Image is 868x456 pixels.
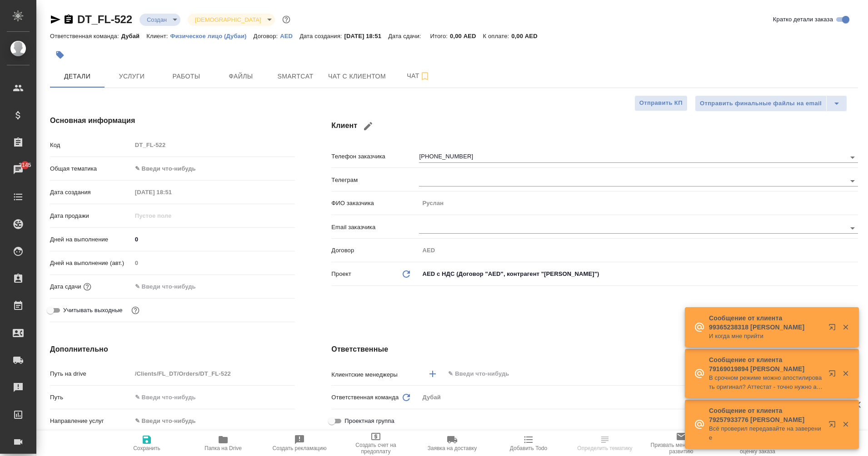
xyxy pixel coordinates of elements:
[2,158,34,181] a: 3145
[50,188,132,197] p: Дата создания
[254,33,280,39] p: Договор:
[273,445,327,451] span: Создать рекламацию
[344,417,394,426] span: Проектная группа
[170,33,254,39] p: Физическое лицо (Дубаи)
[397,70,440,82] span: Чат
[50,45,70,65] button: Добавить тэг
[773,15,833,24] span: Кратко детали заказа
[81,281,93,293] button: Если добавить услуги и заполнить их объемом, то дата рассчитается автоматически
[343,442,409,455] span: Создать счет на предоплату
[331,152,419,161] p: Телефон заказчика
[414,431,490,456] button: Заявка на доставку
[50,235,132,244] p: Дней на выполнение
[388,33,423,39] p: Дата сдачи:
[132,280,211,293] input: ✎ Введи что-нибудь
[419,244,858,257] input: Пустое поле
[450,33,483,39] p: 0,00 AED
[695,95,827,112] button: Отправить финальные файлы на email
[50,417,132,426] p: Направление услуг
[188,14,274,26] div: Создан
[219,71,263,82] span: Файлы
[133,445,160,451] span: Сохранить
[823,318,845,340] button: Открыть в новой вкладке
[144,16,170,24] button: Создан
[695,95,847,112] div: split button
[577,445,632,451] span: Определить тематику
[50,344,295,355] h4: Дополнительно
[649,442,714,455] span: Призвать менеджера по развитию
[50,164,132,173] p: Общая тематика
[338,431,414,456] button: Создать счет на предоплату
[709,314,823,332] p: Сообщение от клиента 99365238318 [PERSON_NAME]
[836,420,855,428] button: Закрыть
[135,417,284,426] div: ✎ Введи что-нибудь
[823,415,845,437] button: Открыть в новой вкладке
[130,304,141,316] button: Выбери, если сб и вс нужно считать рабочими днями для выполнения заказа.
[55,71,99,82] span: Детали
[132,391,295,404] input: ✎ Введи что-нибудь
[709,373,823,392] p: В срочном режиме можно апостилировать оригинал? Аттестат - точно нужно апостилировать оригинал
[135,164,284,173] div: ✎ Введи что-нибудь
[77,13,132,25] a: DT_FL-522
[140,14,180,26] div: Создан
[331,344,858,355] h4: Ответственные
[121,33,147,39] p: Дубай
[709,406,823,424] p: Сообщение от клиента 79257933776 [PERSON_NAME]
[205,445,242,451] span: Папка на Drive
[13,161,36,170] span: 3145
[419,196,858,210] input: Пустое поле
[109,431,185,456] button: Сохранить
[836,369,855,378] button: Закрыть
[50,282,81,291] p: Дата сдачи
[846,151,859,164] button: Open
[490,431,567,456] button: Добавить Todo
[192,16,264,24] button: [DEMOGRAPHIC_DATA]
[331,199,419,208] p: ФИО заказчика
[280,14,292,25] button: Доп статусы указывают на важность/срочность заказа
[428,445,477,451] span: Заявка на доставку
[261,431,338,456] button: Создать рекламацию
[483,33,512,39] p: К оплате:
[132,413,295,429] div: ✎ Введи что-нибудь
[274,71,317,82] span: Smartcat
[836,323,855,331] button: Закрыть
[567,431,643,456] button: Определить тематику
[700,98,822,109] span: Отправить финальные файлы на email
[280,32,299,39] a: AED
[110,71,154,82] span: Услуги
[50,259,132,268] p: Дней на выполнение (авт.)
[328,71,386,82] span: Чат с клиентом
[846,222,859,235] button: Open
[639,98,683,108] span: Отправить КП
[146,33,170,39] p: Клиент:
[422,363,444,385] button: Добавить менеджера
[132,209,211,222] input: Пустое поле
[63,14,74,25] button: Скопировать ссылку
[280,33,299,39] p: AED
[344,33,389,39] p: [DATE] 18:51
[419,390,858,405] div: Дубай
[331,246,419,255] p: Договор
[709,424,823,442] p: Всё проверил передавайте на заверение
[132,367,295,380] input: Пустое поле
[132,256,295,270] input: Пустое поле
[299,33,344,39] p: Дата создания:
[419,71,430,82] svg: Подписаться
[132,161,295,177] div: ✎ Введи что-нибудь
[50,369,132,378] p: Путь на drive
[50,211,132,221] p: Дата продажи
[447,368,825,379] input: ✎ Введи что-нибудь
[331,115,858,137] h4: Клиент
[430,33,450,39] p: Итого:
[185,431,261,456] button: Папка на Drive
[419,266,858,282] div: AED с НДС (Договор "AED", контрагент "[PERSON_NAME]")
[165,71,208,82] span: Работы
[50,141,132,150] p: Код
[331,176,419,185] p: Телеграм
[634,95,688,111] button: Отправить КП
[643,431,719,456] button: Призвать менеджера по развитию
[823,364,845,386] button: Открыть в новой вкладке
[709,355,823,373] p: Сообщение от клиента 79169019894 [PERSON_NAME]
[331,223,419,232] p: Email заказчика
[331,270,351,279] p: Проект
